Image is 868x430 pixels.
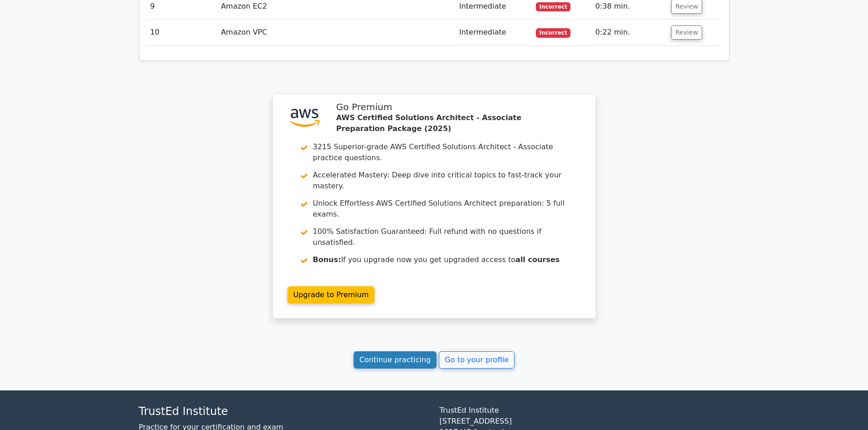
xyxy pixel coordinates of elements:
[536,2,571,11] span: Incorrect
[439,351,514,369] a: Go to your profile
[456,20,532,46] td: Intermediate
[139,405,429,418] h4: TrustEd Institute
[591,20,668,46] td: 0:22 min.
[671,25,702,40] button: Review
[354,351,437,369] a: Continue practicing
[288,286,375,304] a: Upgrade to Premium
[147,20,217,46] td: 10
[536,28,571,37] span: Incorrect
[217,20,456,46] td: Amazon VPC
